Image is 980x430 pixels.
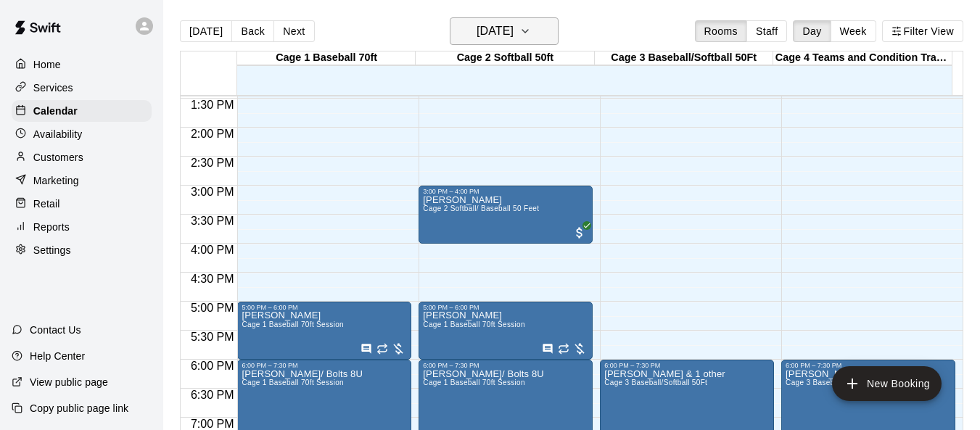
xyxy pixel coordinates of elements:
[30,323,81,337] p: Contact Us
[187,360,238,372] span: 6:00 PM
[242,379,344,386] span: Cage 1 Baseball 70ft Session
[12,100,152,122] a: Calendar
[595,51,773,65] div: Cage 3 Baseball/Softball 50Ft
[423,204,539,212] span: Cage 2 Softball/ Baseball 50 Feet
[242,321,344,328] span: Cage 1 Baseball 70ft Session
[786,362,951,369] div: 6:00 PM – 7:30 PM
[187,186,238,198] span: 3:00 PM
[33,220,70,234] p: Reports
[187,244,238,256] span: 4:00 PM
[187,331,238,343] span: 5:30 PM
[33,104,78,118] p: Calendar
[237,51,416,65] div: Cage 1 Baseball 70ft
[187,128,238,140] span: 2:00 PM
[477,21,514,41] h6: [DATE]
[419,302,593,360] div: 5:00 PM – 6:00 PM: Cage 1 Baseball 70ft Session
[746,20,788,42] button: Staff
[33,57,61,72] p: Home
[33,197,60,211] p: Retail
[273,20,314,42] button: Next
[33,173,79,188] p: Marketing
[361,343,372,355] svg: Has notes
[786,379,889,386] span: Cage 3 Baseball/Softball 50Ft
[12,54,152,75] a: Home
[33,150,83,165] p: Customers
[33,80,73,95] p: Services
[376,343,388,355] span: Recurring event
[604,379,707,386] span: Cage 3 Baseball/Softball 50Ft
[187,273,238,285] span: 4:30 PM
[773,51,952,65] div: Cage 4 Teams and Condition Training
[30,349,85,363] p: Help Center
[187,215,238,227] span: 3:30 PM
[12,239,152,261] a: Settings
[695,20,747,42] button: Rooms
[423,362,588,369] div: 6:00 PM – 7:30 PM
[187,99,238,111] span: 1:30 PM
[542,343,553,355] svg: Has notes
[12,170,152,191] a: Marketing
[242,362,407,369] div: 6:00 PM – 7:30 PM
[558,343,569,355] span: Recurring event
[572,226,587,240] span: All customers have paid
[30,375,108,389] p: View public page
[832,366,942,401] button: add
[450,17,559,45] button: [DATE]
[423,304,588,311] div: 5:00 PM – 6:00 PM
[423,321,525,328] span: Cage 1 Baseball 70ft Session
[831,20,876,42] button: Week
[419,186,593,244] div: 3:00 PM – 4:00 PM: Lindsay Moore
[416,51,594,65] div: Cage 2 Softball 50ft
[237,302,411,360] div: 5:00 PM – 6:00 PM: Cage 1 Baseball 70ft Session
[33,243,71,257] p: Settings
[187,157,238,169] span: 2:30 PM
[187,389,238,401] span: 6:30 PM
[187,418,238,430] span: 7:00 PM
[793,20,831,42] button: Day
[423,188,588,195] div: 3:00 PM – 4:00 PM
[604,362,770,369] div: 6:00 PM – 7:30 PM
[12,123,152,145] a: Availability
[12,216,152,238] a: Reports
[242,304,407,311] div: 5:00 PM – 6:00 PM
[30,401,128,415] p: Copy public page link
[12,193,152,215] a: Retail
[231,20,274,42] button: Back
[12,146,152,168] a: Customers
[12,77,152,99] a: Services
[180,20,232,42] button: [DATE]
[882,20,963,42] button: Filter View
[187,302,238,314] span: 5:00 PM
[423,379,525,386] span: Cage 1 Baseball 70ft Session
[33,127,83,141] p: Availability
